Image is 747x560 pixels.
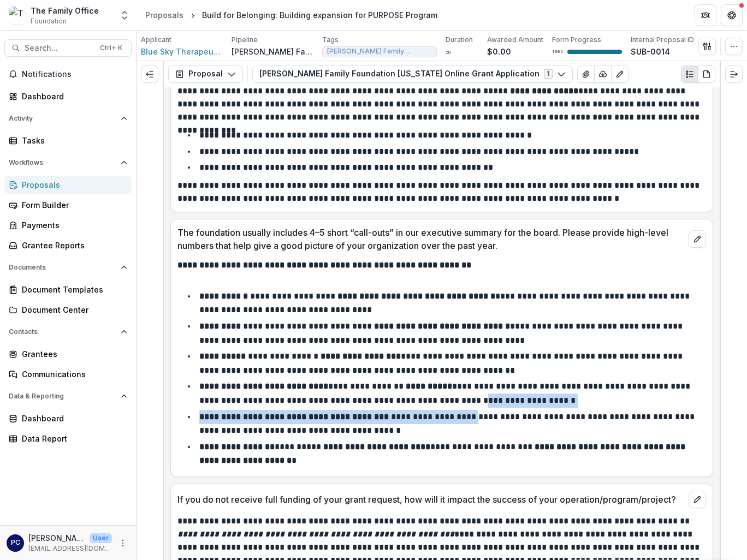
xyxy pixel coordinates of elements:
[4,87,132,105] a: Dashboard
[145,9,183,21] div: Proposals
[31,16,67,26] span: Foundation
[232,46,313,57] p: [PERSON_NAME] Family Foundation [US_STATE]
[117,4,132,26] button: Open entity switcher
[141,46,223,57] a: Blue Sky Therapeutic Riding And Respite
[22,240,123,251] div: Grantee Reports
[4,345,132,363] a: Grantees
[4,259,132,276] button: Open Documents
[4,430,132,448] a: Data Report
[116,537,129,550] button: More
[611,65,629,83] button: Edit as form
[168,65,243,83] button: Proposal
[22,199,123,211] div: Form Builder
[4,409,132,427] a: Dashboard
[25,44,93,53] span: Search...
[141,35,171,45] p: Applicant
[4,323,132,341] button: Open Contacts
[202,9,437,21] div: Build for Belonging: Building expansion for PURPOSE Program
[487,46,511,57] p: $0.00
[322,35,339,45] p: Tags
[22,368,123,380] div: Communications
[487,35,543,45] p: Awarded Amount
[22,284,123,295] div: Document Templates
[4,132,132,150] a: Tasks
[141,7,188,23] a: Proposals
[4,110,132,127] button: Open Activity
[22,91,123,102] div: Dashboard
[98,42,124,54] div: Ctrl + K
[11,539,20,546] div: Pam Carris
[4,301,132,319] a: Document Center
[9,264,116,271] span: Documents
[177,493,684,506] p: If you do not receive full funding of your grant request, how will it impact the success of your ...
[9,392,116,400] span: Data & Reporting
[4,65,132,83] button: Notifications
[252,65,573,83] button: [PERSON_NAME] Family Foundation [US_STATE] Online Grant Application1
[689,491,706,508] button: edit
[695,4,716,26] button: Partners
[631,46,670,57] p: SUB-0014
[446,46,451,57] p: ∞
[725,65,743,83] button: Expand right
[721,4,743,26] button: Get Help
[4,196,132,214] a: Form Builder
[9,7,26,24] img: The Family Office
[577,65,595,83] button: View Attached Files
[28,532,85,544] p: [PERSON_NAME]
[4,236,132,254] a: Grantee Reports
[4,281,132,299] a: Document Templates
[232,35,258,45] p: Pipeline
[177,226,684,252] p: The foundation usually includes 4–5 short “call-outs” in our executive summary for the board. Ple...
[9,328,116,336] span: Contacts
[22,348,123,360] div: Grantees
[698,65,715,83] button: PDF view
[28,544,112,553] p: [EMAIL_ADDRESS][DOMAIN_NAME]
[141,7,442,23] nav: breadcrumb
[31,5,99,16] div: The Family Office
[4,365,132,383] a: Communications
[446,35,473,45] p: Duration
[22,70,127,79] span: Notifications
[327,47,432,55] span: [PERSON_NAME] Family Foundation - [GEOGRAPHIC_DATA]
[22,135,123,146] div: Tasks
[22,304,123,315] div: Document Center
[141,65,158,83] button: Expand left
[90,533,112,543] p: User
[631,35,694,45] p: Internal Proposal ID
[9,159,116,166] span: Workflows
[552,35,601,45] p: Form Progress
[4,39,132,57] button: Search...
[681,65,698,83] button: Plaintext view
[4,176,132,194] a: Proposals
[9,115,116,122] span: Activity
[4,388,132,405] button: Open Data & Reporting
[4,216,132,234] a: Payments
[689,230,706,248] button: edit
[22,413,123,424] div: Dashboard
[552,48,563,56] p: 100 %
[4,154,132,171] button: Open Workflows
[22,433,123,444] div: Data Report
[22,219,123,231] div: Payments
[22,179,123,190] div: Proposals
